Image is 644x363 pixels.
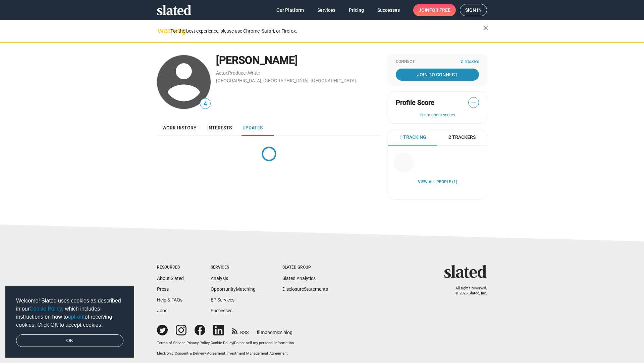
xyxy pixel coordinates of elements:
[317,4,335,16] span: Services
[216,53,381,68] div: [PERSON_NAME]
[207,125,232,130] span: Interests
[396,98,434,107] span: Profile Score
[247,72,248,75] span: ,
[211,297,234,302] a: EP Services
[419,4,450,16] span: Join
[276,4,304,16] span: Our Platform
[170,27,483,36] div: For the best experience, please use Chrome, Safari, or Firefox.
[157,341,185,345] a: Terms of Service
[282,265,328,270] div: Slated Group
[211,308,232,313] a: Successes
[226,351,288,356] a: Investment Management Agreement
[157,276,184,281] a: About Slated
[243,125,263,130] span: Updates
[282,276,316,281] a: Slated Analytics
[377,4,400,16] span: Successes
[448,134,476,140] span: 2 Trackers
[157,286,169,292] a: Press
[30,306,62,312] a: Cookie Policy
[232,325,249,336] a: RSS
[469,98,479,107] span: —
[461,59,479,65] span: 2 Trackers
[399,134,426,140] span: 1 Tracking
[372,4,405,16] a: Successes
[312,4,341,16] a: Services
[157,265,184,270] div: Resources
[448,286,487,296] p: All rights reserved. © 2025 Slated, Inc.
[465,4,482,16] span: Sign in
[216,70,227,76] a: Actor
[185,341,186,345] span: |
[202,120,237,136] a: Interests
[257,330,265,335] span: film
[397,69,478,81] span: Join To Connect
[216,78,356,83] a: [GEOGRAPHIC_DATA], [GEOGRAPHIC_DATA], [GEOGRAPHIC_DATA]
[16,297,123,329] span: Welcome! Slated uses cookies as described in our , which includes instructions on how to of recei...
[248,70,260,76] a: Writer
[343,4,369,16] a: Pricing
[157,351,225,356] a: Electronic Consent & Delivery Agreement
[418,179,457,185] a: View all People (1)
[257,324,292,336] a: filmonomics blog
[228,70,247,76] a: Producer
[16,334,123,347] a: dismiss cookie message
[225,351,226,356] span: |
[5,286,134,358] div: cookieconsent
[282,286,328,292] a: DisclosureStatements
[211,286,256,292] a: OpportunityMatching
[211,265,256,270] div: Services
[349,4,364,16] span: Pricing
[186,341,210,345] a: Privacy Policy
[158,27,166,35] mat-icon: warning
[271,4,309,16] a: Our Platform
[157,297,182,302] a: Help & FAQs
[211,276,228,281] a: Analysis
[396,113,479,118] button: Learn about scores
[396,69,479,81] a: Join To Connect
[162,125,197,130] span: Work history
[200,99,210,109] span: 4
[234,341,294,346] button: Do not sell my personal information
[237,120,268,136] a: Updates
[396,59,479,65] div: Connect
[233,341,234,345] span: |
[211,341,233,345] a: Cookie Policy
[68,314,85,320] a: opt-out
[482,24,490,32] mat-icon: close
[227,72,228,75] span: ,
[157,308,167,313] a: Jobs
[413,4,456,16] a: Joinfor free
[429,4,450,16] span: for free
[460,4,487,16] a: Sign in
[210,341,211,345] span: |
[157,120,202,136] a: Work history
